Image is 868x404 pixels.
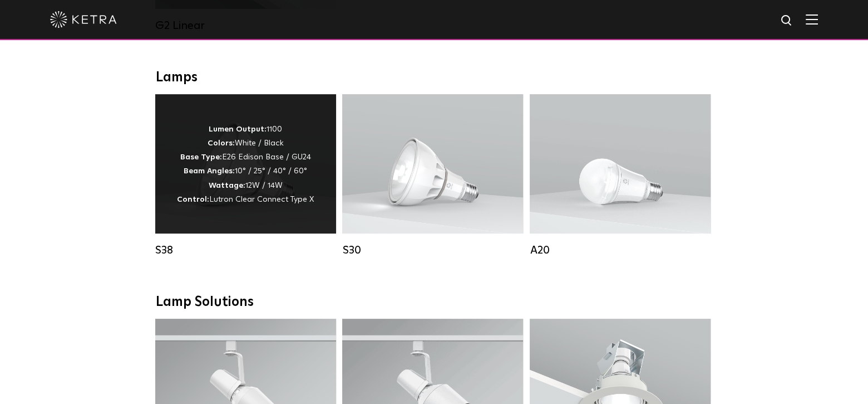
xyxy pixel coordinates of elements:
img: ketra-logo-2019-white [50,11,117,28]
div: S38 [155,244,336,257]
a: S30 Lumen Output:1100Colors:White / BlackBase Type:E26 Edison Base / GU24Beam Angles:15° / 25° / ... [342,94,523,257]
span: Lutron Clear Connect Type X [209,196,314,203]
strong: Beam Angles: [184,167,235,175]
img: search icon [780,14,794,28]
strong: Base Type: [180,153,222,161]
p: 1100 White / Black E26 Edison Base / GU24 10° / 25° / 40° / 60° 12W / 14W [177,123,314,207]
strong: Control: [177,196,209,203]
strong: Colors: [208,139,235,147]
div: A20 [530,244,711,257]
img: Hamburger%20Nav.svg [806,14,818,25]
div: Lamps [156,70,712,86]
a: A20 Lumen Output:600 / 800Colors:White / BlackBase Type:E26 Edison Base / GU24Beam Angles:Omni-Di... [530,94,711,257]
div: S30 [342,244,523,257]
div: Lamp Solutions [156,294,712,310]
strong: Wattage: [209,182,245,189]
a: S38 Lumen Output:1100Colors:White / BlackBase Type:E26 Edison Base / GU24Beam Angles:10° / 25° / ... [155,94,336,257]
strong: Lumen Output: [209,125,267,133]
